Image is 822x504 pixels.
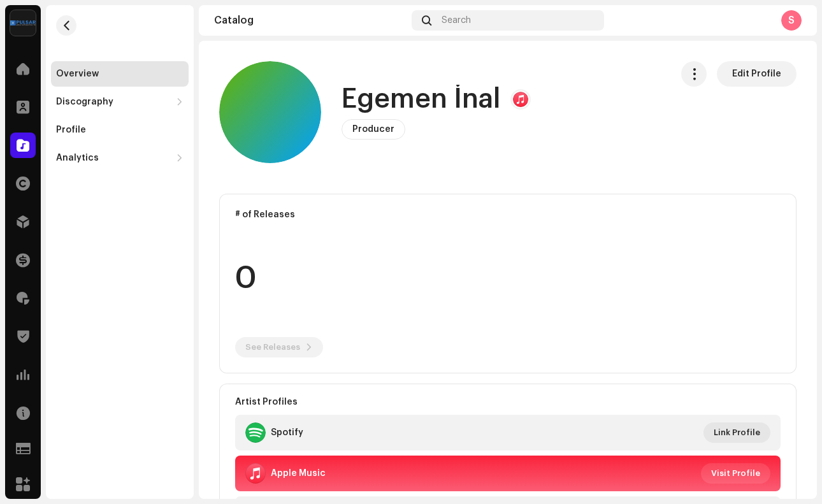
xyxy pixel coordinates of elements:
[56,97,113,107] div: Discography
[717,61,797,87] button: Edit Profile
[219,194,797,373] re-o-card-data: # of Releases
[10,10,36,36] img: 1d4ab021-3d3a-477c-8d2a-5ac14ed14e8d
[342,85,500,114] h1: Egemen İnal
[51,145,189,171] re-m-nav-dropdown: Analytics
[714,420,760,445] span: Link Profile
[214,15,407,25] div: Catalog
[271,468,326,479] div: Apple Music
[56,153,99,163] div: Analytics
[781,10,802,31] div: S
[51,61,189,87] re-m-nav-item: Overview
[701,463,770,484] button: Visit Profile
[51,89,189,115] re-m-nav-dropdown: Discography
[732,61,781,87] span: Edit Profile
[352,125,394,134] span: Producer
[711,461,760,486] span: Visit Profile
[271,428,303,438] div: Spotify
[56,125,86,135] div: Profile
[51,117,189,143] re-m-nav-item: Profile
[235,397,298,407] strong: Artist Profiles
[442,15,471,25] span: Search
[56,69,99,79] div: Overview
[703,422,770,443] button: Link Profile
